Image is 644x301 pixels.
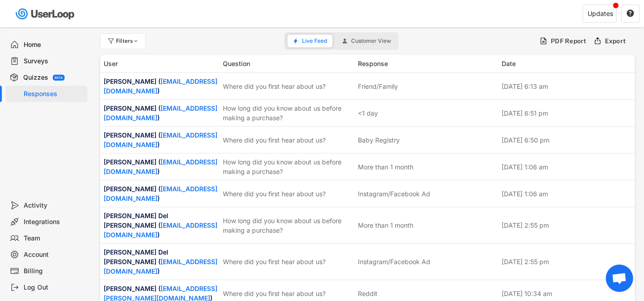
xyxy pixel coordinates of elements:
div: Open chat [606,265,633,292]
div: Where did you first hear about us? [223,189,352,199]
div: Responses [24,90,84,98]
div: User [104,59,217,68]
div: Export [605,37,626,45]
div: [PERSON_NAME] Del [PERSON_NAME] ( ) [104,211,217,240]
div: [PERSON_NAME] ( ) [104,157,217,176]
div: Updates [588,10,613,17]
div: Instagram/Facebook Ad [358,189,430,199]
div: Surveys [24,57,84,66]
div: Home [24,41,84,49]
div: How long did you know about us before making a purchase? [223,103,352,122]
div: More than 1 month [358,162,413,172]
div: Baby Registry [358,135,400,145]
div: Reddit [358,289,377,298]
div: [PERSON_NAME] ( ) [104,103,217,122]
button: Customer View [337,35,397,47]
div: More than 1 month [358,220,413,230]
div: Question [223,59,352,68]
div: BETA [55,76,63,79]
button: Live Feed [287,35,332,47]
div: [DATE] 2:55 pm [502,220,631,230]
text:  [627,9,634,17]
div: Where did you first hear about us? [223,135,352,145]
a: [EMAIL_ADDRESS][DOMAIN_NAME] [104,77,217,95]
div: How long did you know about us before making a purchase? [223,157,352,176]
div: How long did you know about us before making a purchase? [223,216,352,235]
div: <1 day [358,108,378,118]
div: [DATE] 2:55 pm [502,257,631,266]
div: Where did you first hear about us? [223,257,352,266]
div: Where did you first hear about us? [223,289,352,298]
div: [DATE] 10:34 am [502,289,631,298]
a: [EMAIL_ADDRESS][DOMAIN_NAME] [104,158,217,175]
div: Date [502,59,631,68]
a: [EMAIL_ADDRESS][DOMAIN_NAME] [104,185,217,202]
div: [PERSON_NAME] ( ) [104,184,217,203]
div: Friend/Family [358,82,398,91]
div: PDF Report [551,37,587,45]
div: Where did you first hear about us? [223,82,352,91]
div: Integrations [24,218,84,226]
a: [EMAIL_ADDRESS][DOMAIN_NAME] [104,258,217,275]
div: [PERSON_NAME] Del [PERSON_NAME] ( ) [104,247,217,276]
div: [PERSON_NAME] ( ) [104,130,217,149]
div: Quizzes [23,73,48,82]
div: Activity [24,201,84,210]
div: Instagram/Facebook Ad [358,257,430,266]
span: Customer View [351,38,391,44]
div: Filters [116,38,140,44]
img: userloop-logo-01.svg [14,5,78,23]
a: [EMAIL_ADDRESS][DOMAIN_NAME] [104,131,217,148]
div: [DATE] 6:13 am [502,82,631,91]
span: Live Feed [302,38,327,44]
div: Account [24,250,84,259]
div: Team [24,234,84,243]
div: Billing [24,267,84,275]
div: Response [358,59,497,68]
button:  [626,10,634,18]
div: Log Out [24,283,84,292]
div: [PERSON_NAME] ( ) [104,77,217,96]
div: [DATE] 1:06 am [502,162,631,172]
a: [EMAIL_ADDRESS][DOMAIN_NAME] [104,221,217,239]
div: [DATE] 6:50 pm [502,135,631,145]
a: [EMAIL_ADDRESS][DOMAIN_NAME] [104,104,217,122]
div: [DATE] 1:06 am [502,189,631,199]
div: [DATE] 6:51 pm [502,108,631,118]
